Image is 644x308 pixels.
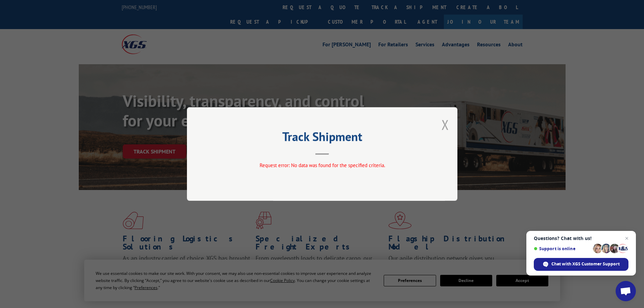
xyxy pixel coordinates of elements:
span: Questions? Chat with us! [534,236,628,241]
span: Close chat [623,234,631,242]
div: Chat with XGS Customer Support [534,258,628,271]
div: Open chat [616,281,636,301]
button: Close modal [442,116,449,134]
span: Request error: No data was found for the specified criteria. [259,162,385,168]
span: Chat with XGS Customer Support [551,261,620,267]
h2: Track Shipment [221,132,424,145]
span: Support is online [534,246,591,251]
